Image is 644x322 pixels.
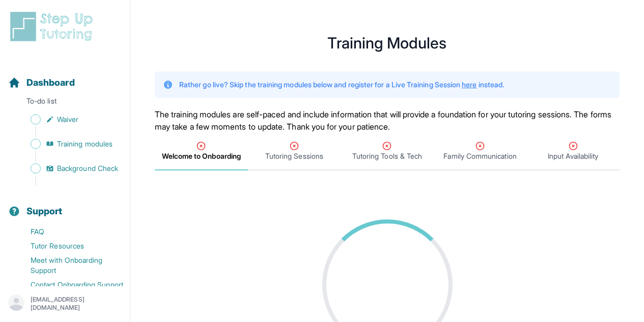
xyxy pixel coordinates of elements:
[352,151,422,161] span: Tutoring Tools & Tech
[8,76,75,90] a: Dashboard
[8,239,130,253] a: Tutor Resources
[8,225,130,239] a: FAQ
[4,188,126,222] button: Support
[179,80,504,90] p: Rather go live? Skip the training modules below and register for a Live Training Session instead.
[155,133,620,170] nav: Tabs
[26,204,63,218] span: Support
[462,80,477,89] a: here
[8,10,99,43] img: logo
[31,295,122,312] p: [EMAIL_ADDRESS][DOMAIN_NAME]
[8,278,130,292] a: Contact Onboarding Support
[8,137,130,151] a: Training modules
[265,151,323,161] span: Tutoring Sessions
[155,108,620,133] p: The training modules are self-paced and include information that will provide a foundation for yo...
[8,112,130,127] a: Waiver
[548,151,598,161] span: Input Availability
[57,163,118,174] span: Background Check
[8,161,130,176] a: Background Check
[4,96,126,110] p: To-do list
[26,76,75,90] span: Dashboard
[155,37,620,49] h1: Training Modules
[4,59,126,94] button: Dashboard
[57,139,113,149] span: Training modules
[443,151,516,161] span: Family Communication
[8,253,130,278] a: Meet with Onboarding Support
[57,114,78,125] span: Waiver
[8,294,122,313] button: [EMAIL_ADDRESS][DOMAIN_NAME]
[162,151,241,161] span: Welcome to Onboarding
